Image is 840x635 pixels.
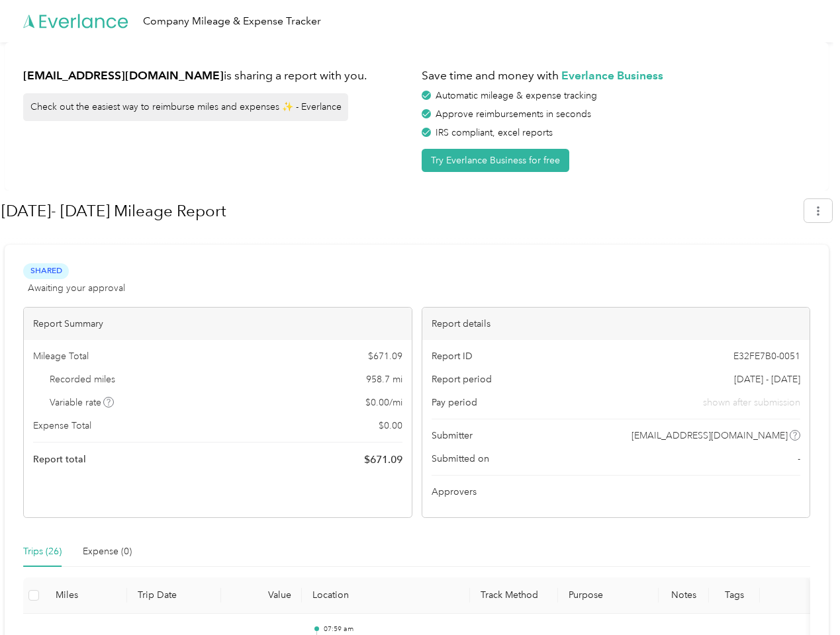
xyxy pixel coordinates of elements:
th: Location [302,577,470,614]
span: Shared [23,263,69,278]
div: Expense (0) [83,544,132,559]
span: Pay period [432,396,477,409]
span: Recorded miles [50,372,115,386]
th: Notes [659,577,709,614]
span: Approvers [432,485,477,499]
span: $ 0.00 [379,419,402,433]
span: Submitter [432,429,473,443]
th: Tags [709,577,759,614]
span: Automatic mileage & expense tracking [436,90,597,101]
h1: July 29- Sept 3 Mileage Report [1,195,795,227]
div: Report Summary [24,308,412,340]
th: Trip Date [127,577,221,614]
span: Awaiting your approval [28,281,125,295]
strong: [EMAIL_ADDRESS][DOMAIN_NAME] [23,68,224,82]
span: Mileage Total [33,349,89,363]
th: Miles [45,577,127,614]
span: Report period [432,372,492,386]
h1: is sharing a report with you. [23,67,412,84]
strong: Everlance Business [561,68,663,82]
span: Report total [33,452,86,466]
div: Report details [422,308,810,340]
span: shown after submission [703,396,800,409]
span: [DATE] - [DATE] [734,372,800,386]
span: $ 671.09 [364,452,402,468]
span: [EMAIL_ADDRESS][DOMAIN_NAME] [631,429,788,443]
div: Check out the easiest way to reimburse miles and expenses ✨ - Everlance [23,93,348,121]
th: Purpose [558,577,659,614]
th: Value [221,577,302,614]
span: Expense Total [33,419,91,433]
span: $ 671.09 [368,349,402,363]
span: E32FE7B0-0051 [733,349,800,363]
p: 07:59 am [324,624,460,634]
h1: Save time and money with [422,67,811,84]
span: Submitted on [432,452,489,466]
div: Company Mileage & Expense Tracker [143,13,321,30]
button: Try Everlance Business for free [422,149,569,172]
span: - [798,452,800,466]
span: IRS compliant, excel reports [436,127,553,138]
div: Trips (26) [23,544,62,559]
span: 958.7 mi [366,372,402,386]
th: Track Method [470,577,557,614]
span: $ 0.00 / mi [365,396,402,409]
span: Approve reimbursements in seconds [436,108,591,120]
span: Variable rate [50,396,115,409]
span: Report ID [432,349,473,363]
